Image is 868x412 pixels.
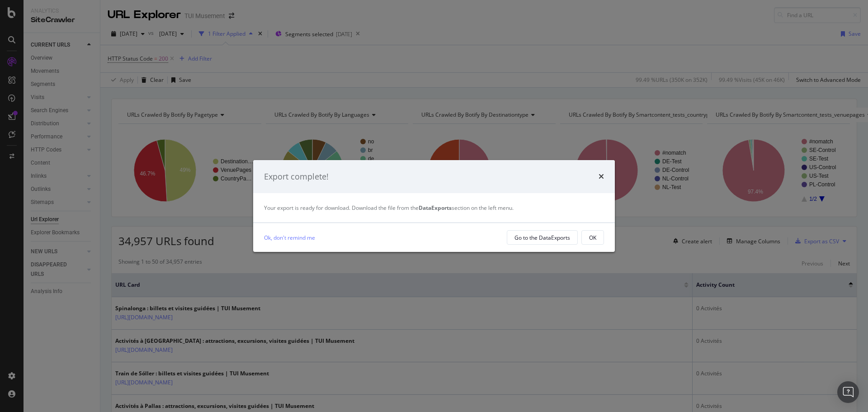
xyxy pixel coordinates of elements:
a: Ok, don't remind me [264,233,315,242]
span: section on the left menu. [419,204,514,212]
div: modal [253,160,615,252]
div: Open Intercom Messenger [837,381,859,403]
div: OK [589,234,596,242]
div: times [599,171,604,183]
button: OK [581,230,604,245]
div: Your export is ready for download. Download the file from the [264,204,604,212]
strong: DataExports [419,204,452,212]
div: Export complete! [264,171,329,183]
div: Go to the DataExports [514,234,570,242]
button: Go to the DataExports [507,230,578,245]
